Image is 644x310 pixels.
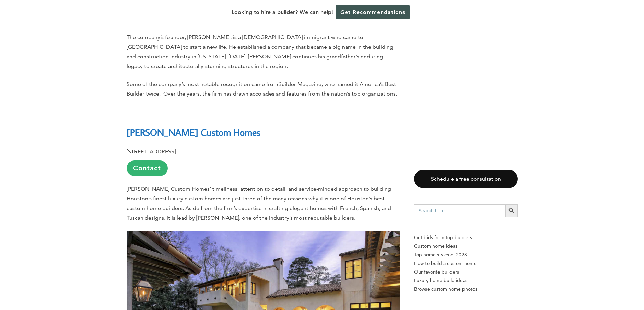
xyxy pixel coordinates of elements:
a: Schedule a free consultation [414,170,518,188]
b: [STREET_ADDRESS] [127,148,176,155]
p: Get bids from top builders [414,233,518,242]
a: Get Recommendations [336,5,410,19]
a: Our favorite builders [414,268,518,276]
span: The company’s founder, [PERSON_NAME], is a [DEMOGRAPHIC_DATA] immigrant who came to [GEOGRAPHIC_D... [127,34,393,69]
a: Custom home ideas [414,242,518,251]
svg: Search [508,207,515,214]
input: Search here... [414,204,505,217]
a: Top home styles of 2023 [414,251,518,259]
span: [PERSON_NAME] Custom Homes’ timeliness, attention to detail, and service-minded approach to build... [127,186,391,221]
b: [PERSON_NAME] Custom Homes [127,126,260,138]
span: Some of the company’s most notable recognition came from [127,81,278,87]
a: Contact [127,160,168,176]
span: Builder Magazine [278,81,321,87]
a: Browse custom home photos [414,285,518,294]
a: How to build a custom home [414,259,518,268]
a: Luxury home build ideas [414,276,518,285]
